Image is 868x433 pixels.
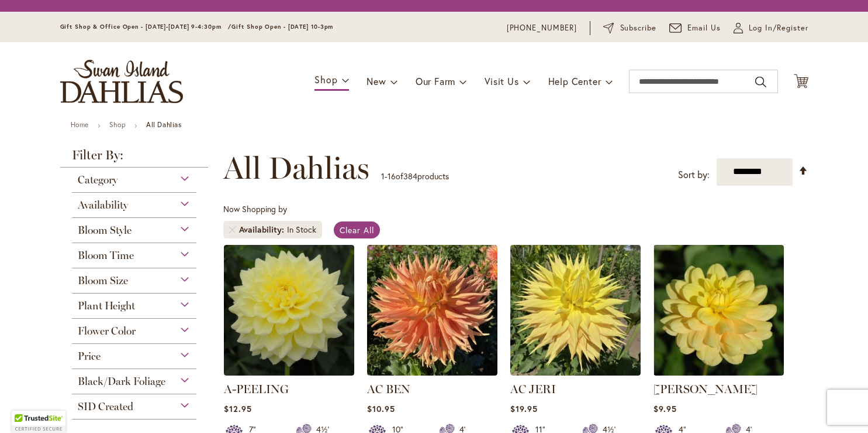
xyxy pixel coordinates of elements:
span: Bloom Size [78,274,128,287]
img: AHOY MATEY [653,245,784,376]
a: AHOY MATEY [653,367,784,378]
span: SID Created [78,400,133,413]
span: Price [78,350,101,363]
a: Subscribe [603,22,656,34]
a: A-PEELING [224,382,289,396]
span: Bloom Time [78,249,134,262]
button: Search [755,73,766,91]
a: Remove Availability In Stock [229,226,236,233]
span: Availability [78,199,128,212]
a: AC BEN [367,382,410,396]
a: [PERSON_NAME] [653,382,758,396]
span: Gift Shop Open - [DATE] 10-3pm [231,23,333,30]
span: Our Farm [416,75,455,87]
span: Clear All [340,224,374,236]
span: Plant Height [78,299,135,312]
span: $10.95 [367,403,395,414]
a: Clear All [334,221,380,238]
span: Bloom Style [78,224,132,237]
span: Shop [314,73,337,86]
a: Home [71,120,89,129]
strong: All Dahlias [146,120,182,129]
div: In Stock [287,224,316,236]
a: A-Peeling [224,367,354,378]
span: Gift Shop & Office Open - [DATE]-[DATE] 9-4:30pm / [60,23,232,30]
label: Sort by: [678,164,710,186]
span: All Dahlias [223,151,369,186]
p: - of products [381,167,449,186]
span: Log In/Register [749,22,808,34]
a: store logo [60,60,183,103]
a: AC Jeri [510,367,641,378]
span: Now Shopping by [223,203,287,214]
span: Email Us [687,22,721,34]
img: A-Peeling [224,245,354,376]
span: 384 [403,171,417,182]
span: Availability [239,224,287,236]
span: $12.95 [224,403,252,414]
span: 16 [388,171,396,182]
a: [PHONE_NUMBER] [507,22,577,34]
span: $9.95 [653,403,677,414]
span: Category [78,173,117,186]
a: Log In/Register [734,22,808,34]
span: $19.95 [510,403,538,414]
span: 1 [381,171,385,182]
span: Help Center [548,75,601,87]
img: AC BEN [367,245,497,376]
iframe: Launch Accessibility Center [9,391,42,424]
span: New [366,75,386,87]
span: Black/Dark Foliage [78,375,165,388]
span: Flower Color [78,325,136,337]
img: AC Jeri [510,245,641,376]
a: Shop [109,120,126,129]
a: AC BEN [367,367,497,378]
a: AC JERI [510,382,556,396]
strong: Filter By: [60,149,209,168]
span: Visit Us [485,75,518,87]
span: Subscribe [620,22,657,34]
a: Email Us [669,22,721,34]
